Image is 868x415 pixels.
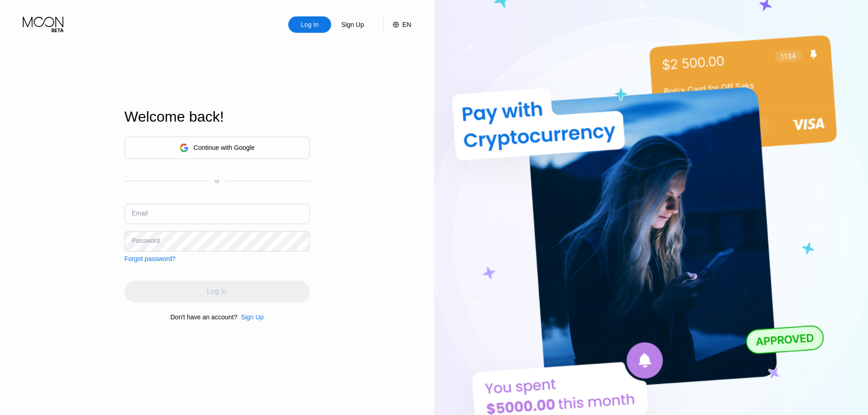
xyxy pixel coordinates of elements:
[125,137,310,159] div: Continue with Google
[193,144,255,151] div: Continue with Google
[331,16,374,33] div: Sign Up
[125,108,310,125] div: Welcome back!
[125,255,176,262] div: Forgot password?
[132,210,148,217] div: Email
[340,20,365,29] div: Sign Up
[171,313,238,321] div: Don't have an account?
[402,21,411,28] div: EN
[214,178,219,184] div: or
[241,313,264,321] div: Sign Up
[237,313,264,321] div: Sign Up
[288,16,331,33] div: Log In
[383,16,411,33] div: EN
[300,20,320,29] div: Log In
[132,237,160,244] div: Password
